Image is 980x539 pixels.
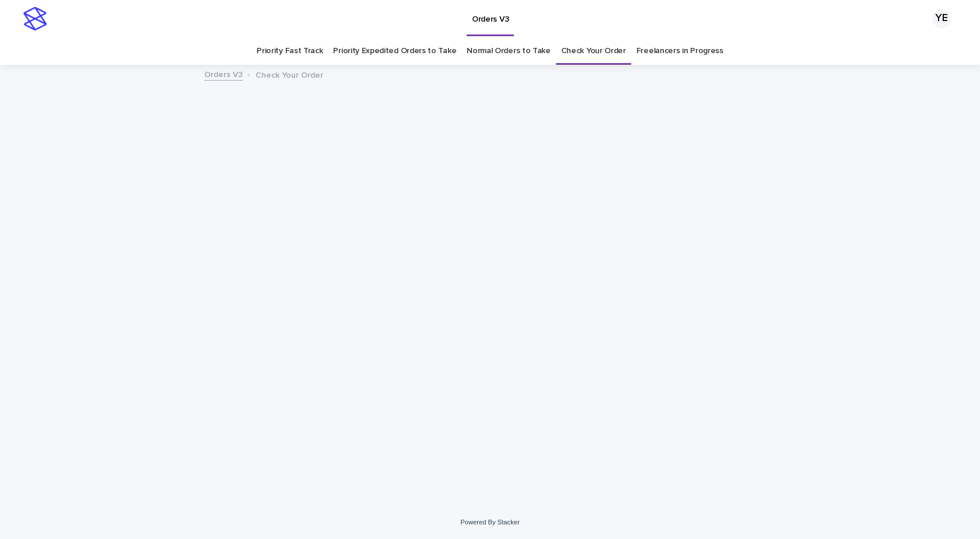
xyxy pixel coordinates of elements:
[561,37,626,65] a: Check Your Order
[256,68,323,81] p: Check Your Order
[333,37,456,65] a: Priority Expedited Orders to Take
[23,7,47,30] img: stacker-logo-s-only.png
[636,37,723,65] a: Freelancers in Progress
[257,37,323,65] a: Priority Fast Track
[460,519,519,526] a: Powered By Stacker
[932,9,951,28] div: YE
[204,67,243,81] a: Orders V3
[467,37,551,65] a: Normal Orders to Take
